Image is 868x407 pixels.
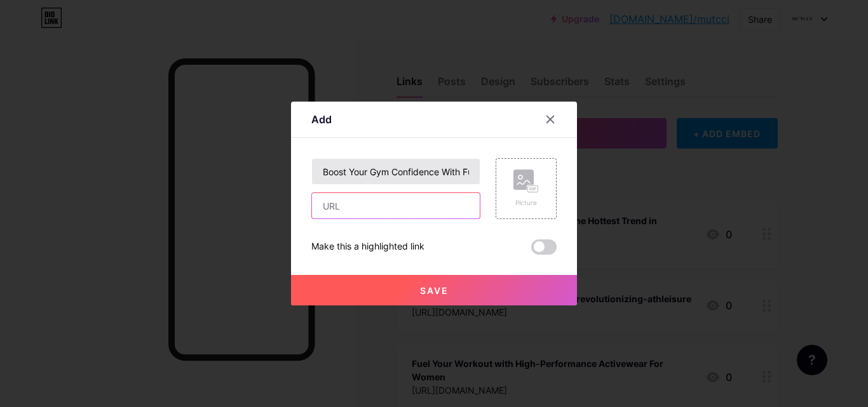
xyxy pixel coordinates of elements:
[513,198,539,208] div: Picture
[311,112,332,127] div: Add
[312,159,480,184] input: Title
[311,239,424,255] div: Make this a highlighted link
[420,285,449,296] span: Save
[291,275,577,305] button: Save
[312,193,480,218] input: URL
